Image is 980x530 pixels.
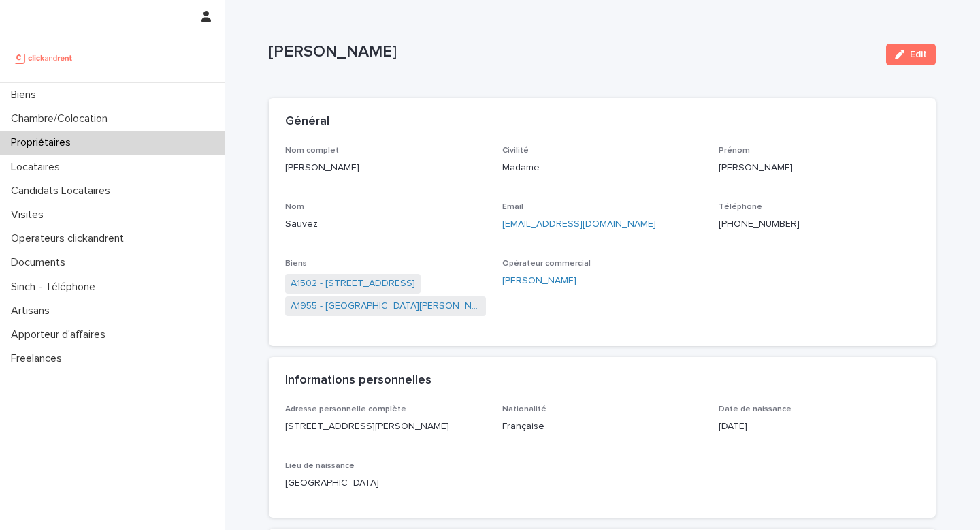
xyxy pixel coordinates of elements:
[5,112,118,125] p: Chambre/Colocation
[5,256,76,269] p: Documents
[502,203,523,211] span: Email
[5,232,135,245] p: Operateurs clickandrent
[285,260,307,268] span: Biens
[285,420,486,434] p: [STREET_ADDRESS][PERSON_NAME]
[502,161,703,175] p: Madame
[291,299,480,313] a: A1955 - [GEOGRAPHIC_DATA][PERSON_NAME]
[719,420,919,434] p: [DATE]
[5,281,106,294] p: Sinch - Téléphone
[285,462,355,470] span: Lieu de naissance
[285,373,431,388] h2: Informations personnelles
[285,405,406,414] span: Adresse personnelle complète
[5,89,47,102] p: Biens
[269,42,875,62] p: [PERSON_NAME]
[910,50,927,59] span: Edit
[285,146,339,155] span: Nom complet
[285,114,329,129] h2: Général
[5,208,54,221] p: Visites
[719,161,919,175] p: [PERSON_NAME]
[285,203,304,211] span: Nom
[291,277,415,291] a: A1502 - [STREET_ADDRESS]
[719,219,800,229] ringoverc2c-number-84e06f14122c: [PHONE_NUMBER]
[502,219,656,229] a: [EMAIL_ADDRESS][DOMAIN_NAME]
[5,185,121,198] p: Candidats Locataires
[5,136,82,149] p: Propriétaires
[5,305,61,317] p: Artisans
[285,161,486,175] p: [PERSON_NAME]
[886,44,936,65] button: Edit
[719,405,791,414] span: Date de naissance
[285,476,486,490] p: [GEOGRAPHIC_DATA]
[502,274,576,288] a: [PERSON_NAME]
[11,44,77,72] img: UCB0brd3T0yccxBKYDjQ
[719,203,762,211] span: Téléphone
[719,146,750,155] span: Prénom
[502,146,529,155] span: Civilité
[285,217,486,232] p: Sauvez
[502,420,703,434] p: Française
[5,161,71,174] p: Locataires
[5,352,73,365] p: Freelances
[5,328,116,341] p: Apporteur d'affaires
[502,405,546,414] span: Nationalité
[719,219,800,229] ringoverc2c-84e06f14122c: Call with Ringover
[502,260,591,268] span: Opérateur commercial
